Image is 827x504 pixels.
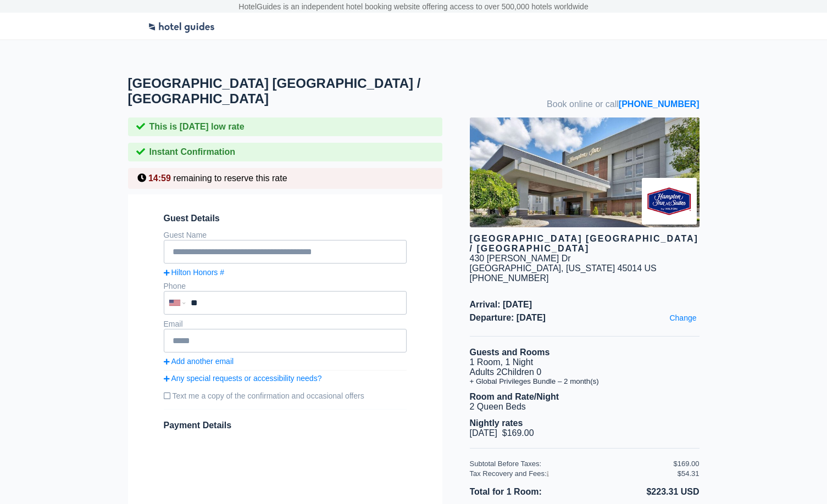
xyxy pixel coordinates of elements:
h1: [GEOGRAPHIC_DATA] [GEOGRAPHIC_DATA] / [GEOGRAPHIC_DATA] [128,76,470,107]
li: 1 Room, 1 Night [470,357,700,367]
div: [GEOGRAPHIC_DATA] [GEOGRAPHIC_DATA] / [GEOGRAPHIC_DATA] [470,234,700,254]
a: Any special requests or accessibility needs? [164,374,407,383]
label: Guest Name [164,231,207,239]
span: Book online or call [547,99,699,109]
a: Change [667,311,699,325]
label: Phone [164,282,186,290]
span: remaining to reserve this rate [173,173,287,183]
li: $223.31 USD [585,485,700,499]
span: Arrival: [DATE] [470,300,700,310]
b: Room and Rate/Night [470,392,559,401]
b: Nightly rates [470,418,523,428]
div: Tax Recovery and Fees: [470,469,674,478]
img: Brand logo for Hampton Inn Cincinnati-Northwest / Fairfield [642,178,697,225]
span: US [645,264,657,273]
img: hotel image [470,117,700,227]
label: Text me a copy of the confirmation and occasional offers [164,387,407,405]
img: Logo-Transparent.png [147,15,216,35]
span: Children 0 [501,367,541,377]
label: Email [164,320,183,328]
span: [US_STATE] [566,264,615,273]
div: Instant Confirmation [128,143,442,161]
b: Guests and Rooms [470,348,550,357]
a: [PHONE_NUMBER] [619,99,700,109]
li: Adults 2 [470,367,700,377]
li: 2 Queen Beds [470,402,700,412]
div: This is [DATE] low rate [128,117,442,136]
div: $169.00 [674,460,700,468]
span: 14:59 [148,173,171,183]
span: Payment Details [164,421,232,430]
div: Subtotal Before Taxes: [470,460,674,468]
div: United States: +1 [165,292,188,313]
span: [GEOGRAPHIC_DATA], [470,264,564,273]
span: 45014 [618,264,642,273]
li: Total for 1 Room: [470,485,585,499]
div: [PHONE_NUMBER] [470,273,700,283]
span: [DATE] $169.00 [470,428,534,438]
a: Add another email [164,357,407,366]
span: Departure: [DATE] [470,313,700,323]
a: Hilton Honors # [164,268,407,277]
li: + Global Privileges Bundle – 2 month(s) [470,377,700,385]
span: Guest Details [164,214,407,223]
div: $54.31 [678,469,700,478]
div: 430 [PERSON_NAME] Dr [470,254,571,264]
